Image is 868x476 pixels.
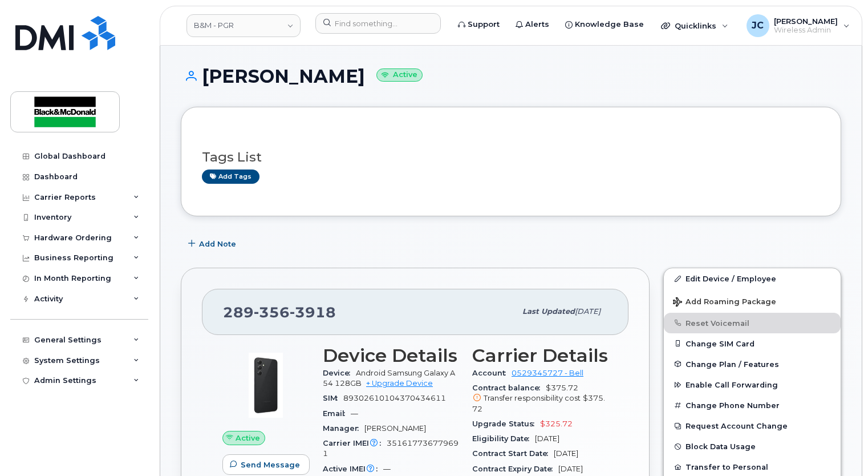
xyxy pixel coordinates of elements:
[535,434,559,443] span: [DATE]
[472,449,554,458] span: Contract Start Date
[323,465,383,473] span: Active IMEI
[540,419,573,428] span: $325.72
[323,345,459,366] h3: Device Details
[181,66,841,86] h1: [PERSON_NAME]
[664,333,841,354] button: Change SIM Card
[472,394,605,413] span: $375.72
[472,465,558,473] span: Contract Expiry Date
[202,170,259,184] a: Add tags
[199,239,236,249] span: Add Note
[323,439,459,458] span: 351617736779691
[323,424,364,433] span: Manager
[664,416,841,436] button: Request Account Change
[664,354,841,374] button: Change Plan / Features
[223,304,336,321] span: 289
[673,297,776,308] span: Add Roaming Package
[323,369,356,377] span: Device
[664,289,841,313] button: Add Roaming Package
[376,68,423,82] small: Active
[366,379,433,388] a: + Upgrade Device
[472,345,608,366] h3: Carrier Details
[343,394,446,402] span: 89302610104370434611
[686,381,778,389] span: Enable Call Forwarding
[290,304,336,321] span: 3918
[664,374,841,395] button: Enable Call Forwarding
[254,304,290,321] span: 356
[554,449,578,458] span: [DATE]
[664,395,841,416] button: Change Phone Number
[664,436,841,457] button: Block Data Usage
[236,433,260,443] span: Active
[181,233,246,254] button: Add Note
[472,419,540,428] span: Upgrade Status
[351,409,358,418] span: —
[472,384,608,414] span: $375.72
[241,459,300,470] span: Send Message
[232,351,300,419] img: image20231002-3703462-17nx3v8.jpeg
[575,307,601,316] span: [DATE]
[323,439,387,447] span: Carrier IMEI
[472,384,546,392] span: Contract balance
[472,369,512,377] span: Account
[686,360,779,368] span: Change Plan / Features
[522,307,575,316] span: Last updated
[484,394,581,402] span: Transfer responsibility cost
[323,409,351,418] span: Email
[222,454,310,475] button: Send Message
[664,268,841,289] a: Edit Device / Employee
[512,369,583,377] a: 0529345727 - Bell
[472,434,535,443] span: Eligibility Date
[323,394,343,402] span: SIM
[383,465,391,473] span: —
[558,465,583,473] span: [DATE]
[664,313,841,333] button: Reset Voicemail
[364,424,426,433] span: [PERSON_NAME]
[202,150,820,164] h3: Tags List
[323,369,455,388] span: Android Samsung Galaxy A54 128GB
